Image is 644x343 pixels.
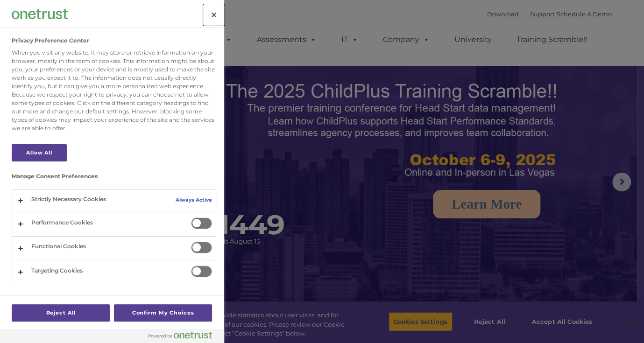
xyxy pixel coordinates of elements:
[12,5,68,23] div: Company Logo
[114,304,212,322] button: Confirm My Choices
[12,144,67,161] button: Allow All
[204,5,224,25] button: Close
[130,100,170,107] span: Phone number
[12,304,110,322] button: Reject All
[12,49,216,133] div: When you visit any website, it may store or retrieve information on your browser, mostly in the f...
[149,331,219,343] a: Powered by OneTrust Opens in a new Tab
[12,9,68,19] img: Company Logo
[130,62,158,69] span: Last name
[12,37,89,44] h2: Privacy Preference Center
[149,331,212,339] img: Powered by OneTrust Opens in a new Tab
[12,173,216,184] h3: Manage Consent Preferences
